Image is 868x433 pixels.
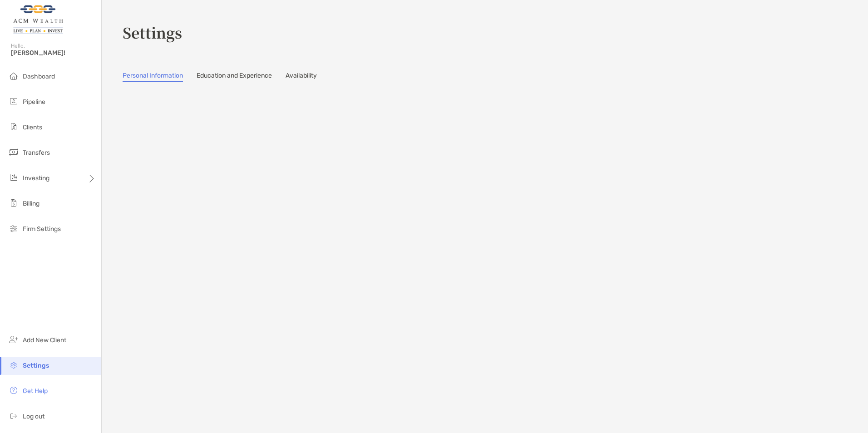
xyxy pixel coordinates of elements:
[8,223,19,234] img: firm-settings icon
[8,96,19,107] img: pipeline icon
[23,98,45,106] span: Pipeline
[23,200,39,207] span: Billing
[23,336,66,344] span: Add New Client
[23,225,61,233] span: Firm Settings
[11,49,96,57] span: [PERSON_NAME]!
[23,123,42,131] span: Clients
[23,149,50,157] span: Transfers
[23,387,48,395] span: Get Help
[123,72,183,82] a: Personal Information
[8,197,19,208] img: billing icon
[8,121,19,132] img: clients icon
[23,73,55,80] span: Dashboard
[123,22,857,43] h3: Settings
[8,410,19,421] img: logout icon
[8,172,19,183] img: investing icon
[286,72,317,82] a: Availability
[23,413,44,420] span: Log out
[23,362,49,369] span: Settings
[8,385,19,396] img: get-help icon
[8,70,19,81] img: dashboard icon
[8,334,19,345] img: add_new_client icon
[197,72,272,82] a: Education and Experience
[8,147,19,157] img: transfers icon
[11,4,65,36] img: Zoe Logo
[23,174,49,182] span: Investing
[8,359,19,370] img: settings icon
